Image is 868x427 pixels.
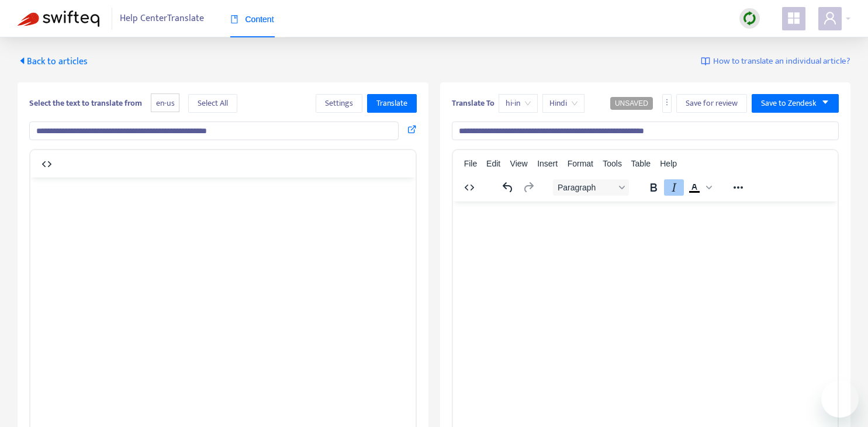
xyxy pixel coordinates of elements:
[684,179,714,196] div: Text color Black
[701,55,850,68] a: How to translate an individual article?
[728,179,748,196] button: Reveal or hide additional toolbar items
[660,159,677,168] span: Help
[752,94,839,113] button: Save to Zendeskcaret-down
[498,179,518,196] button: Undo
[821,380,859,418] iframe: Button to launch messaging window
[713,55,850,68] span: How to translate an individual article?
[18,56,27,65] span: caret-left
[18,54,88,70] span: Back to articles
[686,97,738,110] span: Save for review
[188,94,237,113] button: Select All
[603,159,622,168] span: Tools
[452,96,494,110] b: Translate To
[510,159,528,168] span: View
[568,159,593,168] span: Format
[821,98,829,106] span: caret-down
[664,179,684,196] button: Italic
[823,11,837,25] span: user
[506,95,531,112] span: hi-in
[663,98,671,106] span: more
[464,159,478,168] span: File
[316,94,362,113] button: Settings
[742,11,757,26] img: sync.dc5367851b00ba804db3.png
[486,159,500,168] span: Edit
[615,99,648,107] span: UNSAVED
[18,11,99,27] img: Swifteq
[676,94,747,113] button: Save for review
[518,179,538,196] button: Redo
[558,183,615,192] span: Paragraph
[230,15,274,24] span: Content
[325,97,353,110] span: Settings
[120,8,204,30] span: Help Center Translate
[631,159,651,168] span: Table
[644,179,663,196] button: Bold
[230,15,238,23] span: book
[701,57,710,66] img: image-link
[553,179,629,196] button: Block Paragraph
[198,97,228,110] span: Select All
[537,159,558,168] span: Insert
[761,97,817,110] span: Save to Zendesk
[787,11,801,25] span: appstore
[367,94,417,113] button: Translate
[549,95,577,112] span: Hindi
[376,97,407,110] span: Translate
[29,96,142,110] b: Select the text to translate from
[151,93,179,113] span: en-us
[662,94,672,113] button: more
